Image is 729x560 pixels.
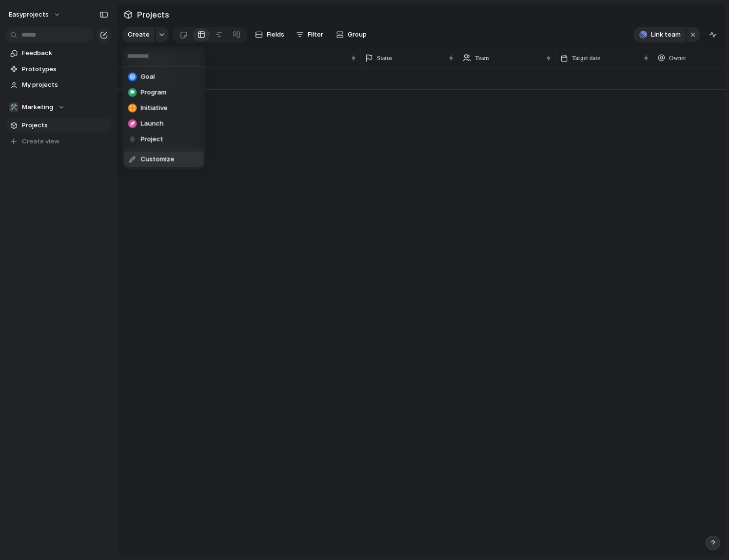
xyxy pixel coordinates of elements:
[141,88,167,98] span: Program
[141,135,163,144] span: Project
[141,72,155,82] span: Goal
[141,155,175,164] span: Customize
[141,119,164,129] span: Launch
[141,103,168,113] span: Initiative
